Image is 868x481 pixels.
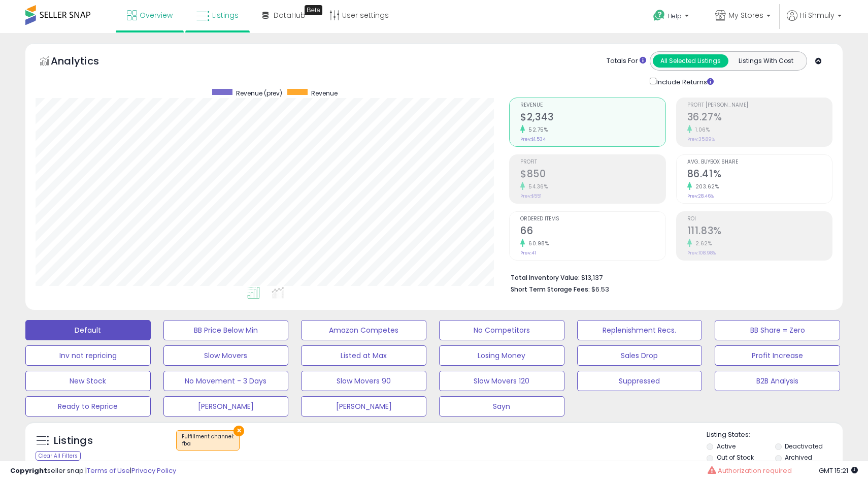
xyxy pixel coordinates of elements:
[687,136,715,142] small: Prev: 35.89%
[439,371,564,391] button: Slow Movers 120
[520,111,665,125] h2: $2,343
[511,271,825,283] li: $13,137
[520,225,665,239] h2: 66
[785,442,823,451] label: Deactivated
[819,466,858,475] span: 2025-10-6 15:21 GMT
[707,430,842,440] p: Listing States:
[233,426,244,436] button: ×
[140,10,173,20] span: Overview
[10,466,47,475] strong: Copyright
[25,345,151,366] button: Inv not repricing
[274,10,306,20] span: DataHub
[301,396,426,416] button: [PERSON_NAME]
[715,320,840,340] button: BB Share = Zero
[182,440,234,447] div: fba
[687,111,832,125] h2: 36.27%
[525,126,548,134] small: 52.75%
[305,5,322,15] div: Tooltip anchor
[645,2,699,33] a: Help
[301,320,426,340] button: Amazon Competes
[687,250,716,256] small: Prev: 108.98%
[800,10,834,20] span: Hi Shmuly
[10,466,176,476] div: seller snap | |
[182,433,234,448] span: Fulfillment channel :
[511,285,590,294] b: Short Term Storage Fees:
[87,466,130,475] a: Terms of Use
[785,453,812,462] label: Archived
[163,320,289,340] button: BB Price Below Min
[692,183,719,190] small: 203.62%
[715,371,840,391] button: B2B Analysis
[668,12,682,20] span: Help
[525,240,549,247] small: 60.98%
[25,371,151,391] button: New Stock
[520,216,665,222] span: Ordered Items
[51,54,119,71] h5: Analytics
[25,396,151,416] button: Ready to Reprice
[25,320,151,340] button: Default
[607,56,646,66] div: Totals For
[787,10,842,33] a: Hi Shmuly
[236,89,282,98] span: Revenue (prev)
[692,126,710,134] small: 1.06%
[163,396,289,416] button: [PERSON_NAME]
[520,103,665,108] span: Revenue
[687,193,714,199] small: Prev: 28.46%
[718,466,792,475] span: Authorization required
[163,371,289,391] button: No Movement - 3 Days
[717,453,754,462] label: Out of Stock
[520,136,546,142] small: Prev: $1,534
[653,9,665,22] i: Get Help
[439,345,564,366] button: Losing Money
[520,159,665,165] span: Profit
[728,10,763,20] span: My Stores
[577,345,703,366] button: Sales Drop
[687,216,832,222] span: ROI
[642,76,726,87] div: Include Returns
[439,396,564,416] button: Sayn
[577,371,703,391] button: Suppressed
[301,371,426,391] button: Slow Movers 90
[163,345,289,366] button: Slow Movers
[311,89,338,98] span: Revenue
[439,320,564,340] button: No Competitors
[692,240,712,247] small: 2.62%
[301,345,426,366] button: Listed at Max
[687,168,832,182] h2: 86.41%
[715,345,840,366] button: Profit Increase
[591,284,609,294] span: $6.53
[717,442,736,451] label: Active
[511,273,580,282] b: Total Inventory Value:
[687,159,832,165] span: Avg. Buybox Share
[728,54,804,68] button: Listings With Cost
[687,225,832,239] h2: 111.83%
[687,103,832,108] span: Profit [PERSON_NAME]
[54,434,93,448] h5: Listings
[577,320,703,340] button: Replenishment Recs.
[36,451,81,461] div: Clear All Filters
[131,466,176,475] a: Privacy Policy
[212,10,239,20] span: Listings
[520,250,536,256] small: Prev: 41
[653,54,728,68] button: All Selected Listings
[525,183,548,190] small: 54.36%
[520,193,542,199] small: Prev: $551
[520,168,665,182] h2: $850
